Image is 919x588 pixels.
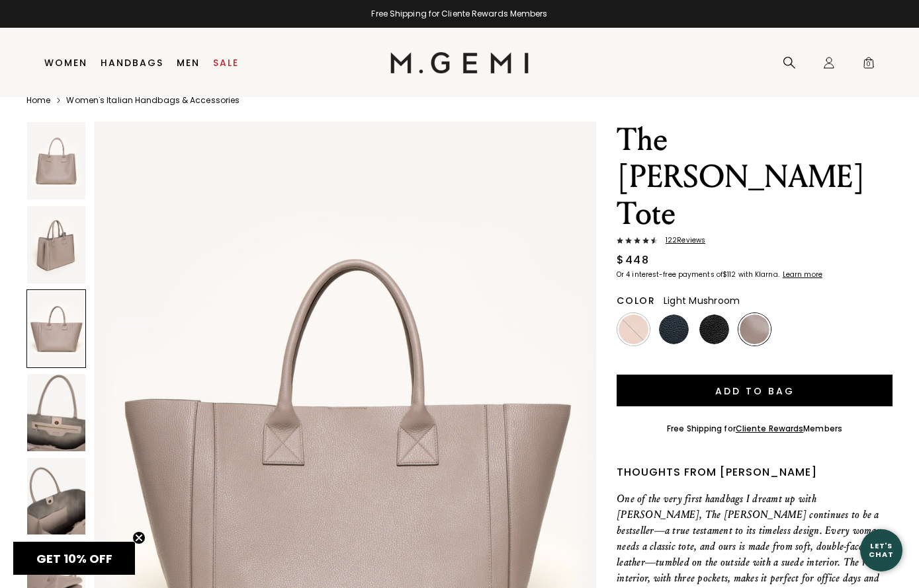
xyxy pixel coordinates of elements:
img: The Elena Grande Tote [27,458,85,535]
span: 0 [862,59,875,72]
klarna-placement-style-amount: $112 [722,270,736,279]
a: Handbags [101,57,163,68]
div: Free Shipping for Members [667,423,842,434]
img: The Elena Grande Tote [27,206,85,283]
a: Women [44,57,87,68]
klarna-placement-style-cta: Learn more [783,270,822,279]
span: GET 10% OFF [36,550,112,567]
img: M.Gemi [390,52,529,73]
button: Close teaser [132,531,146,544]
span: Light Mushroom [664,294,740,307]
img: Light Mushroom [740,314,769,344]
a: Home [26,95,50,106]
button: Add to Bag [617,375,893,406]
div: $448 [617,252,649,268]
img: Tan [619,314,648,344]
a: Learn more [781,271,822,279]
a: Men [177,57,200,68]
h1: The [PERSON_NAME] Tote [617,122,893,233]
a: Cliente Rewards [736,423,804,434]
a: 122Reviews [617,237,893,247]
h2: Color [617,295,656,306]
klarna-placement-style-body: Or 4 interest-free payments of [617,270,722,279]
div: GET 10% OFFClose teaser [13,542,135,575]
a: Sale [213,57,239,68]
a: Women's Italian Handbags & Accessories [66,95,240,106]
img: Black [699,314,729,344]
klarna-placement-style-body: with Klarna [738,270,781,279]
div: Thoughts from [PERSON_NAME] [617,464,893,480]
img: The Elena Grande Tote [27,374,85,451]
img: Navy [659,314,689,344]
div: Let's Chat [860,542,902,558]
span: 122 Review s [658,237,705,244]
img: The Elena Grande Tote [27,122,85,200]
